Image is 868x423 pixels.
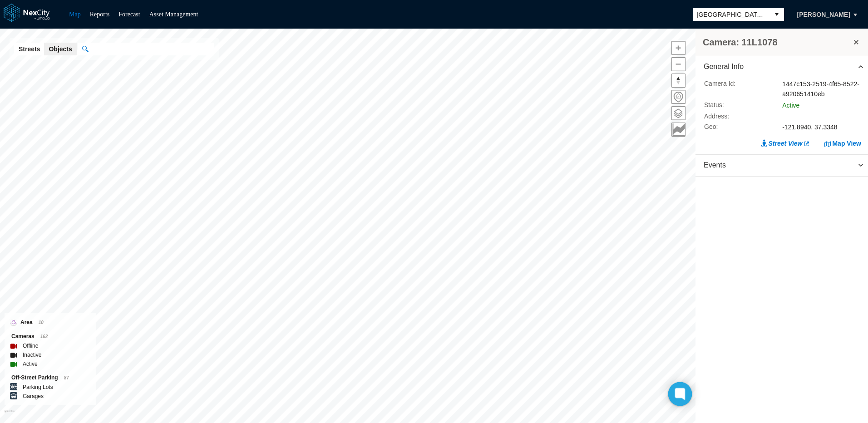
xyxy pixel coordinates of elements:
label: Active [23,359,38,369]
div: Off-Street Parking [11,373,89,383]
a: Asset Management [149,11,198,18]
div: 1447c153-2519-4f65-8522-a920651410eb [782,79,861,99]
label: Garages [23,392,44,401]
label: Offline [23,341,38,350]
span: Events [704,160,726,171]
button: Zoom out [671,57,686,71]
div: -121.8940, 37.3348 [782,122,861,132]
span: Map View [832,139,861,148]
span: [PERSON_NAME] [797,10,850,19]
span: Zoom out [672,58,685,71]
button: Map View [824,139,861,148]
label: Camera Id : [704,79,769,99]
label: Parking Lots [23,383,53,392]
span: Active [782,102,799,109]
label: Inactive [23,350,41,359]
button: Zoom in [671,41,686,55]
a: Map [69,11,81,18]
button: Reset bearing to north [671,74,686,88]
a: Mapbox homepage [4,410,15,420]
span: [GEOGRAPHIC_DATA][PERSON_NAME] [697,10,766,19]
button: Objects [44,43,76,55]
button: Layers management [671,106,686,120]
a: Reports [90,11,110,18]
label: Status : [704,100,769,110]
a: Street View [761,139,810,148]
span: Reset bearing to north [672,74,685,87]
div: Area [11,318,89,327]
label: Geo : [704,122,769,132]
h3: Camera: 11L1078 [703,36,852,49]
span: General Info [704,62,744,72]
button: [PERSON_NAME] [788,7,860,22]
span: Objects [49,44,72,54]
span: 87 [64,375,69,380]
div: Cameras [11,332,89,341]
label: Address : [704,112,769,121]
span: 10 [39,320,44,325]
button: select [769,8,784,21]
span: Zoom in [672,41,685,54]
span: Street View [768,139,802,148]
button: Key metrics [671,123,686,137]
a: Forecast [118,11,140,18]
span: Streets [19,44,40,54]
span: 162 [40,334,48,339]
button: Home [671,90,686,104]
button: Streets [14,43,44,55]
